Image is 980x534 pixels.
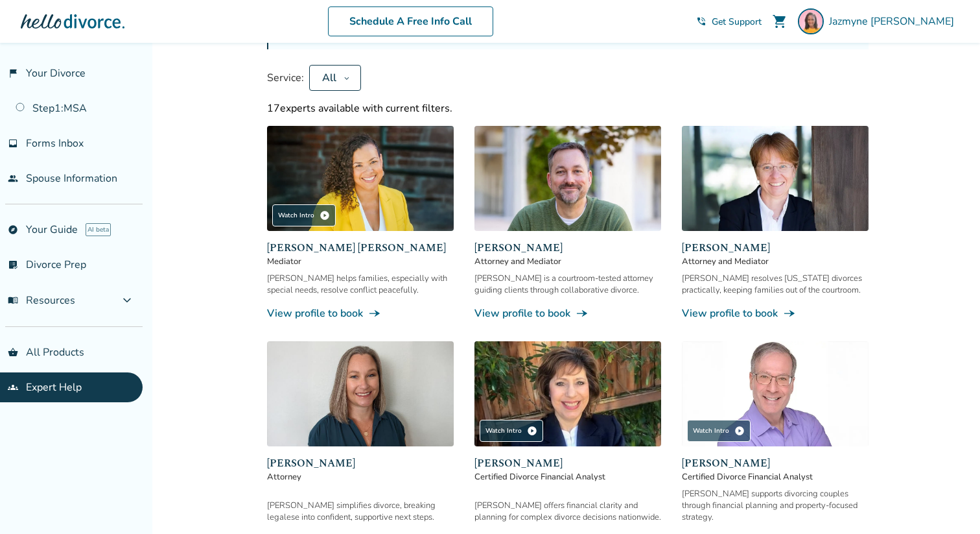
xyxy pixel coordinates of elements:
span: inbox [8,138,18,149]
img: Jeff Landers [682,341,869,446]
img: Anne Mania [682,126,869,231]
span: shopping_cart [772,14,787,29]
span: Certified Divorce Financial Analyst [682,471,869,483]
span: [PERSON_NAME] [682,455,869,471]
div: [PERSON_NAME] is a courtroom-tested attorney guiding clients through collaborative divorce. [474,273,661,296]
span: expand_more [119,293,135,308]
div: [PERSON_NAME] resolves [US_STATE] divorces practically, keeping families out of the courtroom. [682,273,869,296]
span: [PERSON_NAME] [474,240,661,256]
span: Attorney and Mediator [474,256,661,267]
span: play_circle [734,426,745,436]
span: Attorney and Mediator [682,256,869,267]
span: [PERSON_NAME] [682,240,869,256]
span: list_alt_check [8,260,18,270]
span: AI beta [86,223,111,236]
img: Neil Forester [474,126,661,231]
img: Claudia Brown Coulter [267,126,454,231]
span: Attorney [267,471,454,483]
span: [PERSON_NAME] [PERSON_NAME] [267,240,454,256]
div: [PERSON_NAME] supports divorcing couples through financial planning and property-focused strategy. [682,488,869,523]
span: Get Support [712,16,762,28]
span: flag_2 [8,68,18,79]
span: Service: [267,71,304,85]
span: menu_book [8,295,18,306]
a: View profile to bookline_end_arrow_notch [474,306,661,321]
span: Resources [8,293,75,308]
span: Jazmyne [PERSON_NAME] [829,14,959,29]
div: [PERSON_NAME] simplifies divorce, breaking legalese into confident, supportive next steps. [267,500,454,523]
iframe: Chat Widget [915,472,980,534]
span: play_circle [320,210,330,221]
a: View profile to bookline_end_arrow_notch [682,306,869,321]
img: Desiree Howard [267,341,454,446]
span: line_end_arrow_notch [368,307,381,320]
span: shopping_basket [8,347,18,358]
span: Mediator [267,256,454,267]
span: groups [8,382,18,393]
span: Certified Divorce Financial Analyst [474,471,661,483]
span: play_circle [527,426,537,436]
div: [PERSON_NAME] offers financial clarity and planning for complex divorce decisions nationwide. [474,500,661,523]
span: [PERSON_NAME] [474,455,661,471]
a: Schedule A Free Info Call [328,6,493,36]
div: Watch Intro [480,420,543,442]
a: View profile to bookline_end_arrow_notch [267,306,454,321]
a: phone_in_talkGet Support [696,16,762,28]
span: people [8,173,18,184]
img: Sandra Giudici [474,341,661,446]
span: phone_in_talk [696,16,706,27]
span: line_end_arrow_notch [783,307,796,320]
span: [PERSON_NAME] [267,455,454,471]
div: All [320,71,338,85]
div: 17 experts available with current filters. [267,101,869,115]
span: Forms Inbox [26,136,84,151]
div: Watch Intro [272,204,336,226]
span: line_end_arrow_notch [576,307,589,320]
div: Watch Intro [687,420,751,442]
div: [PERSON_NAME] helps families, especially with special needs, resolve conflict peacefully. [267,273,454,296]
button: All [309,65,361,91]
span: explore [8,225,18,235]
img: Jazmyne Williams [798,8,824,34]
